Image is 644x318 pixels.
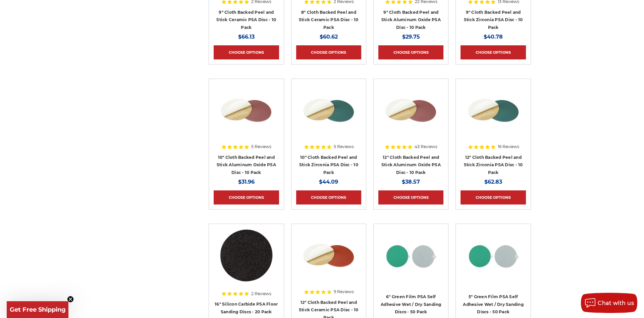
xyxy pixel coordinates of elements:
[219,229,273,282] img: Silicon Carbide 16" PSA Floor Sanding Disc
[302,84,356,137] img: Zirc Peel and Stick cloth backed PSA discs
[467,84,520,137] img: Zirc Peel and Stick cloth backed PSA discs
[296,84,361,149] a: Zirc Peel and Stick cloth backed PSA discs
[214,45,279,59] a: Choose Options
[581,293,637,313] button: Chat with us
[299,155,358,175] a: 10" Cloth Backed Peel and Stick Zirconia PSA Disc - 10 Pack
[378,84,443,149] a: 12 inch Aluminum Oxide PSA Sanding Disc with Cloth Backing
[464,10,523,30] a: 9" Cloth Backed Peel and Stick Zirconia PSA Disc - 10 Pack
[296,229,361,294] a: 8 inch self adhesive sanding disc ceramic
[214,84,279,149] a: 10 inch Aluminum Oxide PSA Sanding Disc with Cloth Backing
[319,179,338,185] span: $44.09
[219,84,273,137] img: 10 inch Aluminum Oxide PSA Sanding Disc with Cloth Backing
[378,45,443,59] a: Choose Options
[216,10,276,30] a: 9" Cloth Backed Peel and Stick Ceramic PSA Disc - 10 Pack
[598,300,634,306] span: Chat with us
[381,10,441,30] a: 9" Cloth Backed Peel and Stick Aluminum Oxide PSA Disc - 10 Pack
[461,45,526,59] a: Choose Options
[67,296,74,303] button: Close teaser
[464,155,523,175] a: 12" Cloth Backed Peel and Stick Zirconia PSA Disc - 10 Pack
[402,179,420,185] span: $38.57
[10,306,66,313] span: Get Free Shipping
[378,229,443,294] a: 6-inch 600-grit green film PSA disc with green polyester film backing for metal grinding and bare...
[214,190,279,205] a: Choose Options
[463,294,524,314] a: 5" Green Film PSA Self Adhesive Wet / Dry Sanding Discs - 50 Pack
[384,229,438,282] img: 6-inch 600-grit green film PSA disc with green polyester film backing for metal grinding and bare...
[461,190,526,205] a: Choose Options
[461,229,526,294] a: 5-inch 80-grit durable green film PSA disc for grinding and paint removal on coated surfaces
[299,10,359,30] a: 8" Cloth Backed Peel and Stick Ceramic PSA Disc - 10 Pack
[7,301,68,318] div: Get Free ShippingClose teaser
[251,292,271,296] span: 2 Reviews
[320,34,338,40] span: $60.62
[381,294,441,314] a: 6" Green Film PSA Self Adhesive Wet / Dry Sanding Discs - 50 Pack
[296,190,361,205] a: Choose Options
[384,84,438,137] img: 12 inch Aluminum Oxide PSA Sanding Disc with Cloth Backing
[378,190,443,205] a: Choose Options
[402,34,420,40] span: $29.75
[214,229,279,294] a: Silicon Carbide 16" PSA Floor Sanding Disc
[238,34,255,40] span: $66.13
[381,155,441,175] a: 12" Cloth Backed Peel and Stick Aluminum Oxide PSA Disc - 10 Pack
[467,229,520,282] img: 5-inch 80-grit durable green film PSA disc for grinding and paint removal on coated surfaces
[296,45,361,59] a: Choose Options
[238,179,255,185] span: $31.96
[484,34,503,40] span: $40.78
[302,229,356,282] img: 8 inch self adhesive sanding disc ceramic
[461,84,526,149] a: Zirc Peel and Stick cloth backed PSA discs
[484,179,502,185] span: $62.83
[215,302,278,314] a: 16" Silicon Carbide PSA Floor Sanding Discs - 20 Pack
[217,155,276,175] a: 10" Cloth Backed Peel and Stick Aluminum Oxide PSA Disc - 10 Pack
